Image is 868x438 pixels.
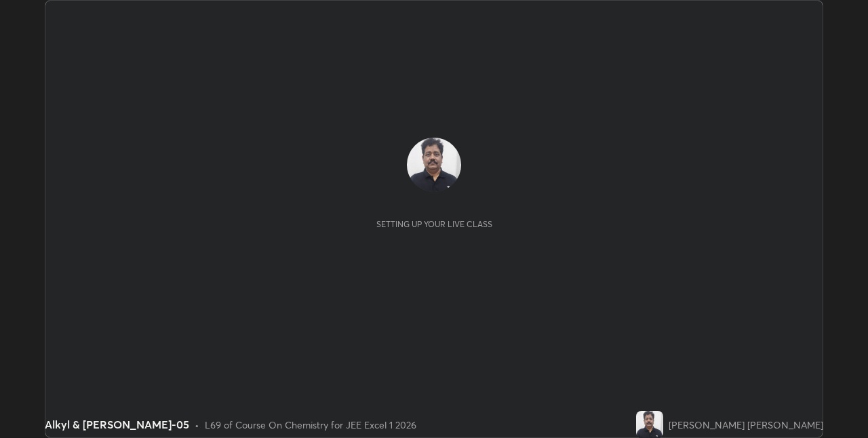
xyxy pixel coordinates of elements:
div: Setting up your live class [376,219,492,229]
img: b65781c8e2534093a3cbb5d1d1b042d9.jpg [407,138,461,192]
img: b65781c8e2534093a3cbb5d1d1b042d9.jpg [636,411,663,438]
div: [PERSON_NAME] [PERSON_NAME] [669,418,823,432]
div: • [195,418,199,432]
div: L69 of Course On Chemistry for JEE Excel 1 2026 [205,418,416,432]
div: Alkyl & [PERSON_NAME]-05 [45,416,189,433]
